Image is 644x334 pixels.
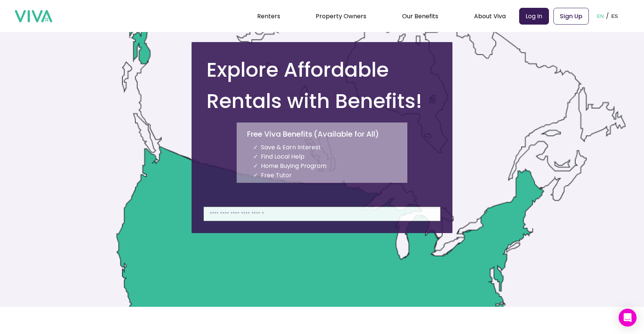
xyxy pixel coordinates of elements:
[595,4,606,28] button: EN
[314,129,379,139] p: ( Available for All )
[519,8,549,25] a: Log In
[253,171,407,180] li: Free Tutor
[316,12,366,20] a: Property Owners
[619,309,637,327] div: Open Intercom Messenger
[609,4,620,28] button: ES
[606,10,609,22] p: /
[553,8,589,25] a: Sign Up
[247,129,312,139] p: Free Viva Benefits
[402,7,438,25] div: Our Benefits
[253,143,407,152] li: Save & Earn Interest
[206,54,441,117] h1: Explore Affordable Rentals with Benefits!
[257,12,280,20] a: Renters
[253,152,407,161] li: Find Local Help
[474,7,506,25] div: About Viva
[253,161,407,171] li: Home Buying Program
[15,10,52,23] img: viva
